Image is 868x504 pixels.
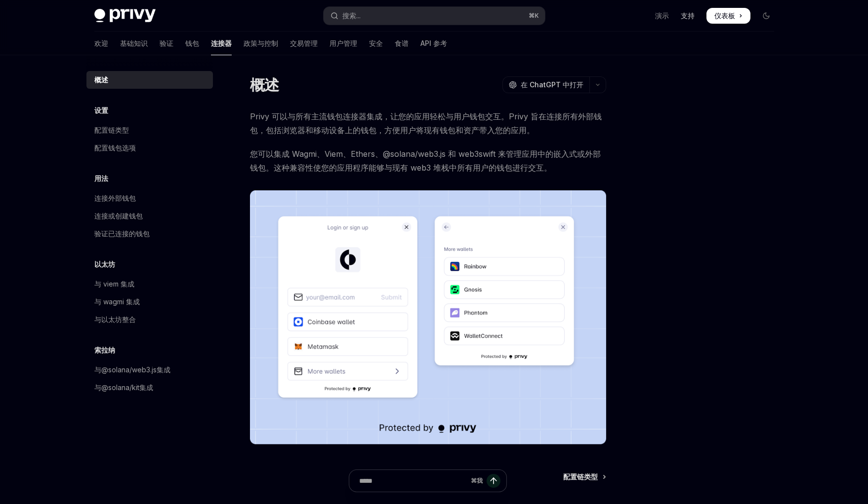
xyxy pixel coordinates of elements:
font: 与@solana/web3.js集成 [94,365,170,374]
font: 交易管理 [290,39,318,47]
font: ⌘ [529,12,535,19]
font: 基础知识 [120,39,148,47]
a: 与 viem 集成 [86,275,213,293]
font: 与@solana/kit集成 [94,383,153,392]
font: 以太坊 [94,260,115,268]
a: 基础知识 [120,32,148,55]
font: 欢迎 [94,39,108,47]
button: 在 ChatGPT 中打开 [502,76,589,93]
a: 连接器 [211,32,232,55]
a: 连接外部钱包 [86,189,213,207]
a: 与 wagmi 集成 [86,293,213,311]
font: 演示 [655,11,669,20]
button: 打开搜索 [324,7,545,25]
font: 支持 [681,11,695,20]
a: 验证 [160,32,173,55]
font: 验证已连接的钱包 [94,229,150,238]
font: 政策与控制 [244,39,278,47]
font: 安全 [369,39,383,47]
font: 配置钱包选项 [94,144,136,152]
img: 连接器3 [250,190,606,444]
a: 验证已连接的钱包 [86,225,213,243]
font: 连接外部钱包 [94,194,136,202]
font: 配置链类型 [94,126,129,134]
font: Privy 可以与所有主流钱包连接器集成，让您的应用轻松与用户钱包交互。Privy 旨在连接所有外部钱包，包括浏览器和移动设备上的钱包，方便用户将现有钱包和资产带入您的应用。 [250,111,602,135]
font: 您可以集成 Wagmi、Viem、Ethers、@solana/web3.js 和 web3swift 来管理应用中的嵌入式或外部钱包。这种兼容性使您的应用程序能够与现有 web3 堆栈中所有用... [250,149,601,173]
font: 连接器 [211,39,232,47]
font: 用户管理 [330,39,357,47]
a: 连接或创建钱包 [86,207,213,225]
font: 搜索... [342,11,361,20]
a: 交易管理 [290,32,318,55]
a: 概述 [86,71,213,89]
font: 用法 [94,174,108,182]
font: 在 ChatGPT 中打开 [521,80,583,89]
input: 提问... [359,470,467,492]
a: 支持 [681,11,695,21]
button: 切换暗模式 [758,8,774,24]
font: 与以太坊整合 [94,315,136,324]
font: 概述 [250,76,279,94]
a: 食谱 [395,32,409,55]
a: 配置钱包选项 [86,139,213,157]
img: 深色标志 [94,9,156,23]
font: 索拉纳 [94,346,115,354]
font: 验证 [160,39,173,47]
font: 食谱 [395,39,409,47]
a: 钱包 [185,32,199,55]
a: 政策与控制 [244,32,278,55]
a: 仪表板 [706,8,750,24]
font: 与 wagmi 集成 [94,297,140,306]
font: API 参考 [420,39,447,47]
a: 与@solana/web3.js集成 [86,361,213,379]
font: 设置 [94,106,108,114]
a: 安全 [369,32,383,55]
font: 连接或创建钱包 [94,212,143,220]
a: API 参考 [420,32,447,55]
a: 与@solana/kit集成 [86,379,213,396]
font: K [535,12,539,19]
font: 仪表板 [714,11,735,20]
a: 演示 [655,11,669,21]
a: 用户管理 [330,32,357,55]
a: 欢迎 [94,32,108,55]
button: 发送消息 [487,474,500,488]
font: 与 viem 集成 [94,280,134,288]
a: 与以太坊整合 [86,311,213,328]
a: 配置链类型 [86,121,213,139]
font: 钱包 [185,39,199,47]
font: 概述 [94,75,108,84]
